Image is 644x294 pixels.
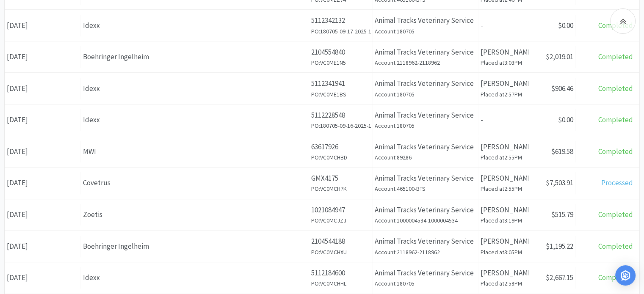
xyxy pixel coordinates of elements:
div: Boehringer Ingelheim [83,51,307,63]
span: Completed [598,21,633,30]
p: 2104544188 [311,236,370,247]
h6: Placed at 3:03PM [481,58,527,67]
p: Animal Tracks Veterinary Service [375,141,476,153]
div: [DATE] [5,204,81,225]
p: Animal Tracks Veterinary Service [375,15,476,26]
h6: Account: 2118962-2118962 [375,247,476,257]
p: Animal Tracks Veterinary Service [375,110,476,121]
div: Covetrus [83,177,307,189]
div: Zoetis [83,209,307,220]
span: Completed [598,242,633,251]
p: Animal Tracks Veterinary Service [375,204,476,216]
h6: PO: 180705-09-17-2025-1758140262614 [311,27,370,36]
p: [PERSON_NAME] [481,141,527,153]
p: 5112228548 [311,110,370,121]
span: Processed [601,178,633,187]
p: - [481,20,527,31]
div: [DATE] [5,267,81,289]
div: Idexx [83,272,307,283]
span: Completed [598,273,633,282]
div: Idexx [83,83,307,94]
div: Idexx [83,114,307,126]
p: - [481,114,527,126]
span: $0.00 [558,115,573,124]
h6: Account: 180705 [375,121,476,130]
p: Animal Tracks Veterinary Service [375,267,476,279]
p: Animal Tracks Veterinary Service [375,236,476,247]
h6: PO: VC0MCHXU [311,247,370,257]
p: [PERSON_NAME] [481,204,527,216]
h6: Placed at 3:05PM [481,247,527,257]
div: MWI [83,146,307,157]
span: $515.79 [551,210,573,219]
p: 63617926 [311,141,370,153]
span: $1,195.22 [546,242,573,251]
h6: PO: 180705-09-16-2025-1758030594695 [311,121,370,130]
h6: Account: 465100-BTS [375,184,476,193]
h6: Account: 180705 [375,90,476,99]
span: $7,503.91 [546,178,573,187]
span: $619.58 [551,147,573,156]
h6: Account: 2118962-2118962 [375,58,476,67]
h6: PO: VC0ME1BS [311,90,370,99]
p: 5112342132 [311,15,370,26]
h6: Account: 89286 [375,153,476,162]
p: Animal Tracks Veterinary Service [375,47,476,58]
h6: PO: VC0MCHBD [311,153,370,162]
h6: PO: VC0MCJZJ [311,216,370,225]
div: Boehringer Ingelheim [83,241,307,252]
span: $0.00 [558,21,573,30]
span: $2,019.01 [546,52,573,61]
p: [PERSON_NAME] [481,78,527,89]
div: [DATE] [5,78,81,99]
h6: Placed at 2:57PM [481,90,527,99]
span: Completed [598,147,633,156]
div: Idexx [83,20,307,31]
span: Completed [598,84,633,93]
div: [DATE] [5,46,81,68]
span: Completed [598,115,633,124]
div: [DATE] [5,15,81,36]
p: 1021084947 [311,204,370,216]
span: Completed [598,52,633,61]
p: 5112184600 [311,267,370,279]
h6: Placed at 2:58PM [481,279,527,288]
span: $906.46 [551,84,573,93]
div: [DATE] [5,172,81,194]
p: Animal Tracks Veterinary Service [375,78,476,89]
h6: Account: 1000004534-1000004534 [375,216,476,225]
span: Completed [598,210,633,219]
span: $2,667.15 [546,273,573,282]
div: [DATE] [5,109,81,131]
p: [PERSON_NAME] [481,47,527,58]
h6: Placed at 3:19PM [481,216,527,225]
h6: PO: VC0MCHHL [311,279,370,288]
h6: Account: 180705 [375,27,476,36]
p: [PERSON_NAME] [481,173,527,184]
p: GMX4175 [311,173,370,184]
div: [DATE] [5,236,81,257]
h6: Placed at 2:55PM [481,184,527,193]
p: [PERSON_NAME] [481,267,527,279]
div: Open Intercom Messenger [615,265,636,286]
h6: PO: VC0MCH7K [311,184,370,193]
p: 5112341941 [311,78,370,89]
div: [DATE] [5,141,81,162]
h6: Account: 180705 [375,279,476,288]
p: Animal Tracks Veterinary Service [375,173,476,184]
h6: PO: VC0ME1N5 [311,58,370,67]
p: 2104554840 [311,47,370,58]
p: [PERSON_NAME] [481,236,527,247]
h6: Placed at 2:55PM [481,153,527,162]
